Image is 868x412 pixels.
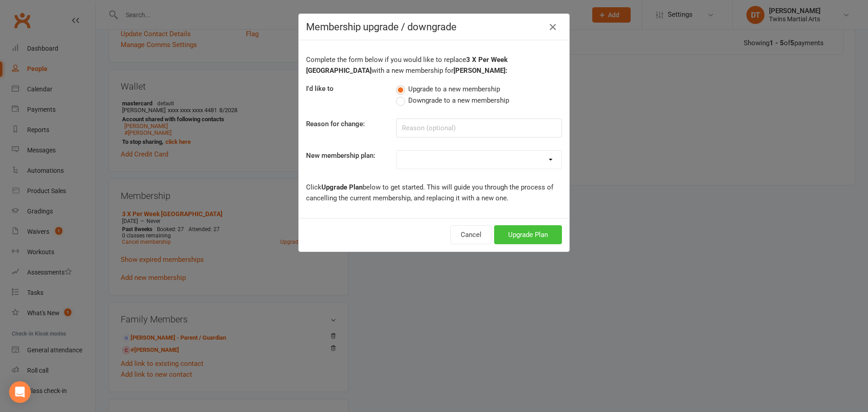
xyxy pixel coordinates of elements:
label: New membership plan: [306,150,375,161]
button: Upgrade Plan [494,225,562,244]
button: Close [546,20,560,34]
span: Upgrade to a new membership [408,84,500,93]
label: I'd like to [306,83,334,94]
p: Click below to get started. This will guide you through the process of cancelling the current mem... [306,182,562,204]
div: Open Intercom Messenger [9,381,31,403]
span: Downgrade to a new membership [408,95,509,104]
h4: Membership upgrade / downgrade [306,21,562,33]
button: Cancel [450,225,492,244]
label: Reason for change: [306,118,365,129]
p: Complete the form below if you would like to replace with a new membership for [306,54,562,76]
b: [PERSON_NAME]: [453,66,507,75]
input: Reason (optional) [396,118,562,137]
b: Upgrade Plan [321,183,363,191]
